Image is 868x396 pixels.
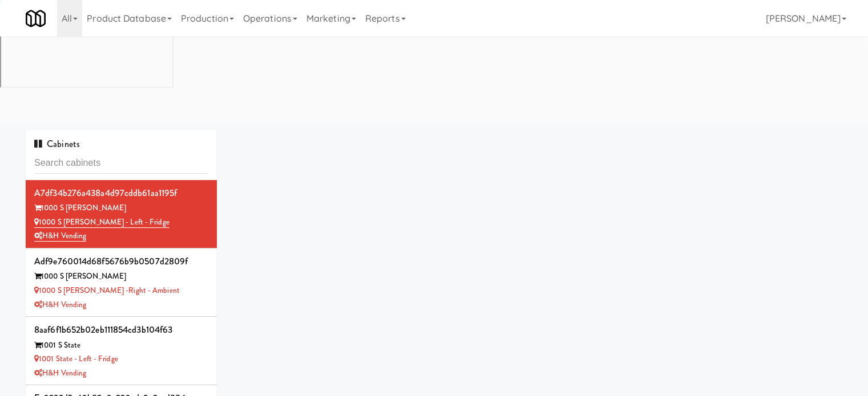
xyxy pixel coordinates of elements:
div: 1001 S State [34,338,208,353]
a: 1000 S [PERSON_NAME] - Left - Fridge [34,217,169,228]
div: 1000 S [PERSON_NAME] [34,201,208,215]
a: H&H Vending [34,368,86,378]
a: 1000 S [PERSON_NAME] -Right - Ambient [34,285,180,296]
a: H&H Vending [34,299,86,310]
li: a7df34b276a438a4d97cddb61aa1195f1000 S [PERSON_NAME] 1000 S [PERSON_NAME] - Left - FridgeH&H Vending [26,180,217,248]
li: adf9e760014d68f5676b9b0507d2809f1000 S [PERSON_NAME] 1000 S [PERSON_NAME] -Right - AmbientH&H Ven... [26,248,217,317]
img: Micromart [26,9,46,28]
div: adf9e760014d68f5676b9b0507d2809f [34,253,208,270]
li: 8aaf6f1b652b02eb111854cd3b104f631001 S State 1001 State - Left - FridgeH&H Vending [26,317,217,385]
span: Cabinets [34,137,80,150]
div: 1000 S [PERSON_NAME] [34,270,208,284]
a: 1001 State - Left - Fridge [34,353,118,364]
div: a7df34b276a438a4d97cddb61aa1195f [34,185,208,202]
div: 8aaf6f1b652b02eb111854cd3b104f63 [34,321,208,338]
a: H&H Vending [34,230,86,242]
input: Search cabinets [34,153,208,174]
